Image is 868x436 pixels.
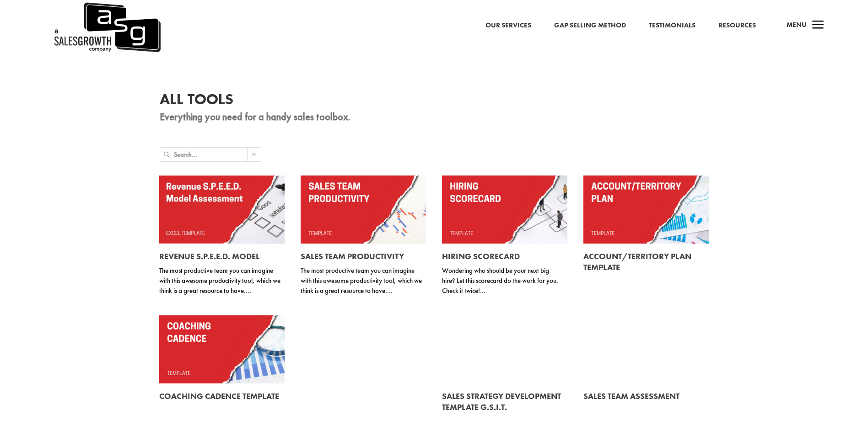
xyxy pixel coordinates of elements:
[809,16,827,35] span: a
[718,20,756,32] a: Resources
[554,20,626,32] a: Gap Selling Method
[160,92,709,112] h1: All Tools
[649,20,695,32] a: Testimonials
[174,148,247,161] input: Search...
[160,112,709,122] p: Everything you need for a handy sales toolbox.
[787,20,807,29] span: Menu
[485,20,531,32] a: Our Services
